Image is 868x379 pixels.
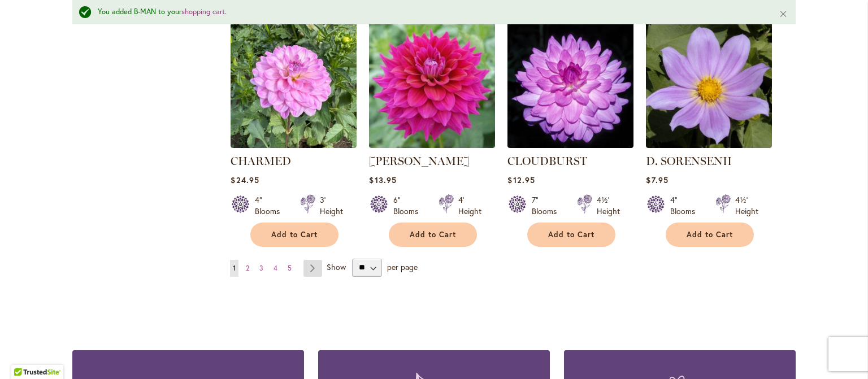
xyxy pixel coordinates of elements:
[646,175,668,185] span: $7.95
[369,154,470,168] a: [PERSON_NAME]
[666,223,754,247] button: Add to Cart
[507,140,633,150] a: Cloudburst
[231,22,357,148] img: CHARMED
[646,154,732,168] a: D. SORENSENII
[285,260,294,277] a: 5
[369,175,396,185] span: $13.95
[288,264,292,272] span: 5
[250,223,338,247] button: Add to Cart
[670,194,702,217] div: 4" Blooms
[387,261,418,272] span: per page
[410,230,456,239] span: Add to Cart
[646,22,772,148] img: D. SORENSENII
[231,154,291,168] a: CHARMED
[257,260,266,277] a: 3
[271,230,318,239] span: Add to Cart
[597,194,620,217] div: 4½' Height
[246,264,249,272] span: 2
[393,194,425,217] div: 6" Blooms
[271,260,280,277] a: 4
[507,22,633,148] img: Cloudburst
[243,260,252,277] a: 2
[320,194,343,217] div: 3' Height
[327,261,346,272] span: Show
[687,230,733,239] span: Add to Cart
[507,175,535,185] span: $12.95
[369,22,495,148] img: CHLOE JANAE
[735,194,758,217] div: 4½' Height
[181,7,225,16] a: shopping cart
[231,175,259,185] span: $24.95
[548,230,594,239] span: Add to Cart
[233,264,236,272] span: 1
[8,339,40,371] iframe: Launch Accessibility Center
[389,223,477,247] button: Add to Cart
[507,154,587,168] a: CLOUDBURST
[231,140,357,150] a: CHARMED
[259,264,263,272] span: 3
[527,223,615,247] button: Add to Cart
[532,194,563,217] div: 7" Blooms
[369,140,495,150] a: CHLOE JANAE
[255,194,287,217] div: 4" Blooms
[646,140,772,150] a: D. SORENSENII
[274,264,277,272] span: 4
[98,7,762,18] div: You added B-MAN to your .
[458,194,481,217] div: 4' Height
